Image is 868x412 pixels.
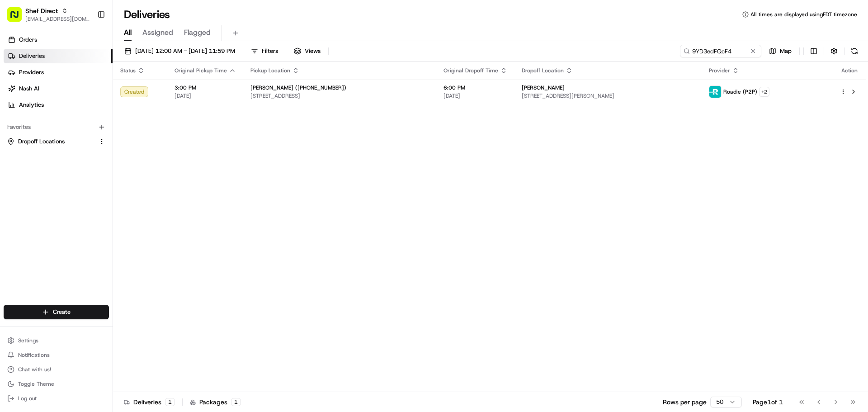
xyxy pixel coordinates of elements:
span: Chat with us! [18,366,51,373]
button: Start new chat [154,89,165,100]
span: [PERSON_NAME] [522,84,565,91]
span: Assigned [142,27,173,38]
span: Knowledge Base [18,178,69,187]
a: Dropoff Locations [7,137,94,146]
span: Log out [18,395,37,402]
span: Filters [262,47,278,55]
a: Deliveries [4,49,113,63]
div: We're available if you need us! [41,95,124,103]
span: [PERSON_NAME] ([PHONE_NUMBER]) [250,84,346,91]
span: 3:00 PM [175,84,236,91]
button: Dropoff Locations [4,134,109,149]
input: Type to search [680,45,761,57]
a: Nash AI [4,81,113,96]
img: Nash [9,9,27,27]
p: Rows per page [663,398,707,407]
span: Orders [19,36,37,44]
img: 8571987876998_91fb9ceb93ad5c398215_72.jpg [19,86,35,103]
span: Pylon [90,200,109,207]
div: Deliveries [124,398,175,407]
span: Map [780,47,792,55]
div: Packages [190,398,241,407]
div: Favorites [4,120,109,134]
span: All times are displayed using EDT timezone [750,11,857,18]
button: Map [765,45,796,57]
span: Original Dropoff Time [443,67,498,74]
div: Start new chat [41,86,148,95]
img: 1736555255976-a54dd68f-1ca7-489b-9aae-adbdc363a1c4 [9,86,25,103]
span: Dropoff Locations [18,137,65,146]
button: [EMAIL_ADDRESS][DOMAIN_NAME] [25,15,90,23]
span: All [124,27,132,38]
span: Notifications [18,351,50,359]
span: Dropoff Location [522,67,564,74]
span: Views [305,47,321,55]
span: [DATE] 12:00 AM - [DATE] 11:59 PM [135,47,235,55]
button: Shef Direct[EMAIL_ADDRESS][DOMAIN_NAME] [4,4,94,25]
a: Analytics [4,98,113,112]
input: Clear [24,58,149,68]
button: See all [140,116,165,127]
span: Create [53,308,71,316]
a: Powered byPylon [64,199,109,207]
button: Filters [247,45,282,57]
button: Chat with us! [4,363,109,376]
span: Flagged [184,27,211,38]
span: Providers [19,68,44,76]
button: Create [4,305,109,319]
div: 1 [165,398,175,406]
span: Original Pickup Time [175,67,227,74]
button: Settings [4,334,109,347]
span: 6:00 PM [443,84,507,91]
span: • [65,140,68,147]
a: 💻API Documentation [73,174,149,190]
a: Providers [4,65,113,80]
div: 1 [231,398,241,406]
button: Toggle Theme [4,378,109,390]
button: [DATE] 12:00 AM - [DATE] 11:59 PM [120,45,239,57]
img: roadie-logo-v2.jpg [709,86,721,98]
button: Notifications [4,349,109,361]
span: Deliveries [19,52,45,60]
span: Shef Support [28,140,63,147]
span: [DATE] [443,92,507,99]
span: Status [120,67,136,74]
span: [DATE] [175,92,236,99]
span: Toggle Theme [18,380,54,388]
span: API Documentation [85,178,145,187]
h1: Deliveries [124,7,170,22]
span: [DATE] [70,140,89,147]
div: Action [840,67,859,74]
p: Welcome 👋 [9,36,165,51]
span: Provider [709,67,730,74]
div: Page 1 of 1 [753,398,783,407]
button: +2 [759,87,769,97]
a: 📗Knowledge Base [5,174,73,190]
button: Shef Direct [25,6,58,15]
span: Roadie (P2P) [723,88,757,95]
button: Refresh [848,45,861,57]
a: Orders [4,33,113,47]
img: Shef Support [9,132,24,146]
span: Analytics [19,101,44,109]
button: Views [290,45,325,57]
span: Settings [18,337,38,344]
span: [STREET_ADDRESS] [250,92,429,99]
button: Log out [4,392,109,405]
span: Nash AI [19,85,39,93]
div: 💻 [76,179,84,186]
span: [STREET_ADDRESS][PERSON_NAME] [522,92,694,99]
div: Past conversations [9,118,58,125]
div: 📗 [9,179,16,186]
span: Pickup Location [250,67,290,74]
